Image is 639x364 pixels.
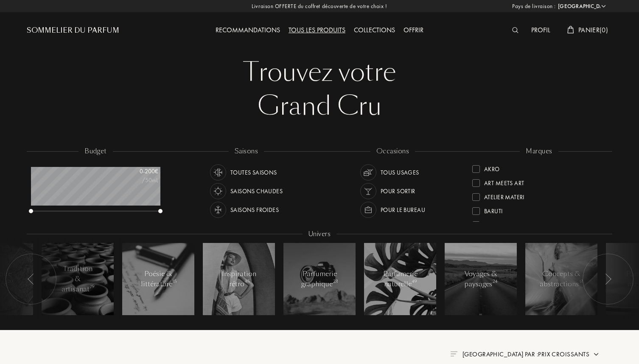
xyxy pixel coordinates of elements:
div: Saisons chaudes [230,183,283,199]
div: marques [520,147,558,156]
a: Offrir [399,25,428,34]
div: Profil [527,25,555,36]
div: Tous les produits [284,25,350,36]
span: 45 [245,279,249,285]
div: Art Meets Art [484,176,524,187]
span: Pays de livraison : [512,2,556,11]
img: arrow.png [593,351,600,358]
div: Collections [350,25,399,36]
a: Recommandations [211,25,284,34]
div: Recommandations [211,25,284,36]
div: Baruti [484,204,503,215]
img: usage_season_average_white.svg [212,166,224,178]
div: Offrir [399,25,428,36]
div: budget [78,147,113,156]
div: Trouvez votre [33,55,606,89]
div: Poésie & littérature [140,269,177,289]
img: filter_by.png [450,351,457,356]
span: 49 [412,279,417,285]
div: 0 - 200 € [116,167,158,176]
img: cart_white.svg [567,26,574,34]
img: arr_left.svg [28,274,34,285]
div: Univers [303,229,336,239]
div: Grand Cru [33,89,606,123]
a: Tous les produits [284,25,350,34]
img: usage_season_cold_white.svg [212,204,224,216]
div: Binet-Papillon [484,218,526,229]
img: search_icn_white.svg [512,27,518,33]
span: Panier ( 0 ) [578,25,608,34]
a: Collections [350,25,399,34]
img: usage_occasion_party_white.svg [362,185,374,197]
div: Tous usages [381,164,419,181]
div: saisons [229,147,264,156]
div: Voyages & paysages [463,269,499,289]
img: arr_left.svg [605,274,611,285]
img: usage_occasion_all_white.svg [362,166,374,178]
div: Akro [484,162,500,173]
div: Pour le bureau [381,202,425,218]
div: Pour sortir [381,183,415,199]
a: Sommelier du Parfum [27,25,119,36]
img: usage_season_hot_white.svg [212,185,224,197]
div: Inspiration rétro [221,269,257,289]
div: /50mL [116,176,158,185]
img: usage_occasion_work_white.svg [362,204,374,216]
div: Toutes saisons [230,164,277,181]
div: Parfumerie graphique [301,269,338,289]
span: [GEOGRAPHIC_DATA] par : Prix croissants [462,350,589,358]
div: Saisons froides [230,202,279,218]
div: Atelier Materi [484,190,524,201]
div: occasions [370,147,415,156]
span: 24 [493,279,498,285]
span: 23 [333,279,338,285]
span: 15 [173,279,177,285]
div: Parfumerie naturelle [382,269,418,289]
a: Profil [527,25,555,34]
